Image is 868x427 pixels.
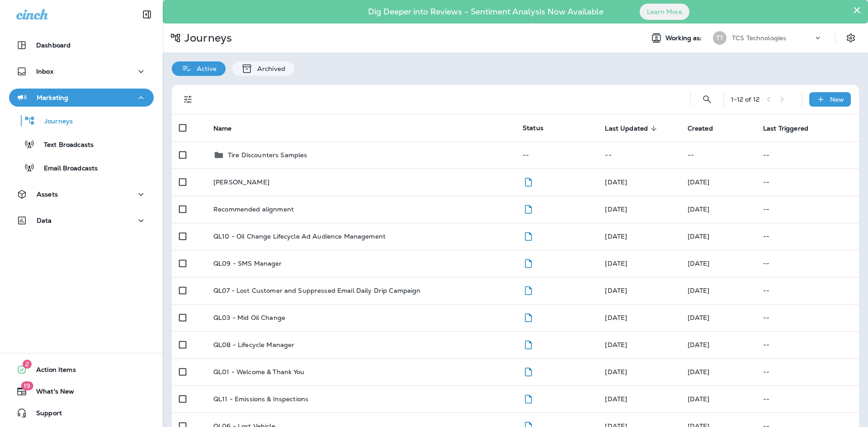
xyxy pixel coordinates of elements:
span: 19 [21,381,33,390]
button: Assets [9,185,154,203]
span: Support [27,409,62,420]
span: Gabe Davis [688,286,710,295]
span: Created [688,125,713,132]
span: What's New [27,388,74,399]
p: Data [37,217,52,224]
span: 2 [23,360,32,369]
span: Draft [523,258,534,267]
p: TCS Technologies [732,34,786,42]
p: QL01 - Welcome & Thank You [213,368,305,375]
span: Working as: [665,34,704,42]
button: 19What's New [9,382,154,400]
p: Assets [37,191,58,198]
p: Marketing [37,94,68,101]
p: QL09 - SMS Manager [213,260,282,267]
p: New [830,96,844,103]
td: -- [515,141,598,169]
button: Inbox [9,62,154,80]
span: Action Items [27,366,76,377]
p: -- [763,287,852,294]
span: Gabe Davis [688,259,710,267]
span: Draft [523,340,534,348]
button: Settings [843,30,859,46]
button: 2Action Items [9,361,154,379]
p: Archived [253,65,285,72]
p: Journeys [35,117,73,126]
button: Journeys [9,111,154,130]
span: Last Updated [605,125,648,132]
span: Last Triggered [763,125,808,132]
span: Jeff Cessna [688,178,710,186]
p: QL10 - Oil Change Lifecycle Ad Audience Management [213,233,386,240]
span: Status [523,124,543,132]
span: Name [213,124,244,132]
span: Gabe Davis [605,259,627,267]
button: Close [853,3,861,17]
span: Joseph Damico [688,205,710,213]
span: Created [688,124,725,132]
span: Gabe Davis [605,232,627,240]
button: Support [9,404,154,422]
div: 1 - 12 of 12 [731,96,759,103]
span: Gabe Davis [688,314,710,322]
p: -- [763,233,852,240]
td: -- [756,141,859,169]
div: TT [713,31,726,45]
p: QL07 - Lost Customer and Suppressed Email Daily Drip Campaign [213,287,421,294]
span: Last Triggered [763,124,820,132]
p: -- [763,395,852,403]
button: Data [9,211,154,230]
p: Journeys [181,31,232,45]
button: Dashboard [9,36,154,54]
button: Collapse Sidebar [134,5,160,23]
button: Text Broadcasts [9,135,154,154]
p: QL11 - Emissions & Inspections [213,395,308,403]
p: Text Broadcasts [35,141,94,150]
p: Tire Discounters Samples [228,151,307,159]
span: Draft [523,367,534,375]
p: QL08 - Lifecycle Manager [213,341,294,348]
td: -- [598,141,680,169]
button: Email Broadcasts [9,158,154,177]
p: Dashboard [36,42,71,49]
p: -- [763,314,852,321]
span: Draft [523,394,534,402]
p: Dig Deeper into Reviews - Sentiment Analysis Now Available [342,10,630,13]
p: Active [192,65,217,72]
span: Gabe Davis [605,286,627,295]
p: -- [763,260,852,267]
span: Draft [523,204,534,212]
p: Recommended alignment [213,206,294,213]
p: [PERSON_NAME] [213,178,269,186]
p: -- [763,368,852,375]
span: Gabe Davis [605,341,627,349]
p: -- [763,178,852,186]
span: Draft [523,231,534,239]
button: Filters [179,90,197,108]
span: Jeff Cessna [605,178,627,186]
button: Search Journeys [698,90,716,108]
span: Gabe Davis [688,395,710,403]
span: Draft [523,286,534,294]
p: Email Broadcasts [35,164,98,173]
span: Gabe Davis [688,341,710,349]
span: Draft [523,177,534,185]
span: Gabe Davis [605,395,627,403]
p: -- [763,341,852,348]
span: Gabe Davis [605,314,627,322]
p: -- [763,206,852,213]
button: Learn More [640,4,689,20]
p: Inbox [36,68,53,75]
span: Name [213,125,232,132]
button: Marketing [9,89,154,107]
span: Jeff Cessna [605,368,627,376]
span: Joseph Damico [605,205,627,213]
span: Gabe Davis [688,232,710,240]
span: Last Updated [605,124,660,132]
p: QL03 - Mid Oil Change [213,314,285,321]
span: Draft [523,313,534,321]
span: Gabe Davis [688,368,710,376]
td: -- [680,141,756,169]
